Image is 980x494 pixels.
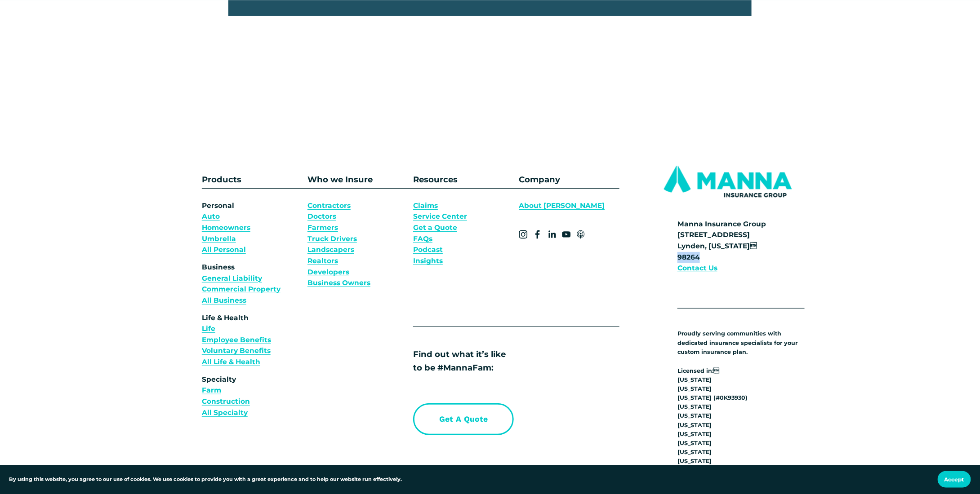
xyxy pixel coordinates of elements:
[413,222,457,234] a: Get a Quote
[944,476,964,483] span: Accept
[677,220,766,261] strong: Manna Insurance Group [STREET_ADDRESS] Lynden, [US_STATE] 98264
[720,394,748,401] strong: 0K93930)
[9,476,402,484] p: By using this website, you agree to our use of cookies. We use cookies to provide you with a grea...
[562,230,571,239] a: YouTube
[413,211,467,222] a: Service Center
[202,396,250,407] a: Construction
[413,244,443,256] a: Podcast
[413,403,514,435] a: Get a Quote
[202,262,303,306] p: Business
[202,173,276,186] p: Products
[307,173,408,186] p: Who we Insure
[677,329,805,356] p: Proudly serving communities with dedicated insurance specialists for your custom insurance plan.
[938,471,971,488] button: Accept
[202,407,248,419] a: All Specialty
[202,234,236,245] a: Umbrella
[548,230,557,239] a: LinkedIn
[413,200,438,212] a: Claims
[413,256,443,267] a: Insights
[519,173,619,186] p: Company
[202,284,281,295] a: Commercial Property
[202,222,250,234] a: Homeowners
[519,230,528,239] a: Instagram
[413,348,593,374] p: Find out what it’s like to be #MannaFam:
[202,244,246,256] a: All Personal
[307,278,370,289] a: Business Owners
[202,357,260,368] a: All Life & Health
[202,273,262,284] a: General Liability
[413,234,432,245] a: FAQs
[202,295,246,306] a: All Business
[202,345,271,357] a: Voluntary Benefits
[519,200,605,212] a: About [PERSON_NAME]
[202,313,303,368] p: Life & Health
[533,230,542,239] a: Facebook
[677,263,717,274] a: Contact Us
[413,173,514,186] p: Resources
[576,230,585,239] a: Apple Podcasts
[202,200,303,256] p: Personal
[677,264,717,272] strong: Contact Us
[202,211,220,222] a: Auto
[202,374,303,419] p: Specialty
[202,335,271,346] a: Employee Benefits
[202,323,215,335] a: Life
[202,385,221,396] a: Farm
[307,200,357,278] a: ContractorsDoctorsFarmersTruck DriversLandscapersRealtorsDevelopers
